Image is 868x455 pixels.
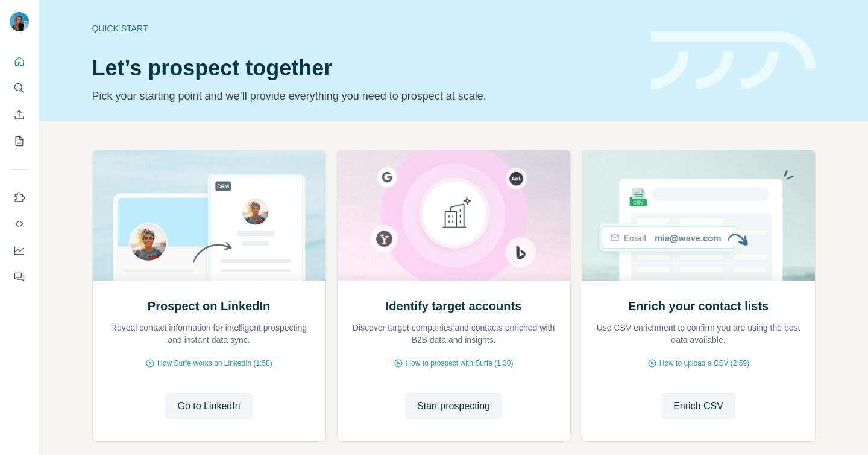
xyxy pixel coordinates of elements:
button: My lists [10,130,29,152]
p: Discover target companies and contacts enriched with B2B data and insights. [350,322,558,346]
h1: Let’s prospect together [92,56,637,80]
img: Enrich your contact lists [582,150,816,281]
span: Enrich CSV [673,399,723,413]
button: Use Surfe API [10,213,29,235]
button: Dashboard [10,240,29,261]
h2: Identify target accounts [386,297,522,314]
button: Go to LinkedIn [165,393,252,419]
div: Quick start [92,22,637,34]
p: Reveal contact information for intelligent prospecting and instant data sync. [105,322,313,346]
h2: Enrich your contact lists [628,297,769,314]
img: banner [651,31,816,90]
span: Start prospecting [417,399,490,413]
p: Pick your starting point and we’ll provide everything you need to prospect at scale. [92,87,637,104]
p: Use CSV enrichment to confirm you are using the best data available. [594,322,803,346]
span: How Surfe works on LinkedIn (1:58) [157,358,272,369]
h2: Prospect on LinkedIn [148,297,270,314]
img: Identify target accounts [337,150,571,281]
button: Start prospecting [405,393,502,419]
img: Avatar [10,12,29,31]
img: Prospect on LinkedIn [92,150,326,281]
button: Enrich CSV [10,104,29,126]
button: Quick start [10,51,29,72]
span: How to upload a CSV (2:59) [659,358,749,369]
span: Go to LinkedIn [177,399,240,413]
button: Use Surfe on LinkedIn [10,186,29,208]
button: Search [10,77,29,99]
button: Feedback [10,266,29,288]
button: Enrich CSV [661,393,735,419]
span: How to prospect with Surfe (1:30) [406,358,513,369]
